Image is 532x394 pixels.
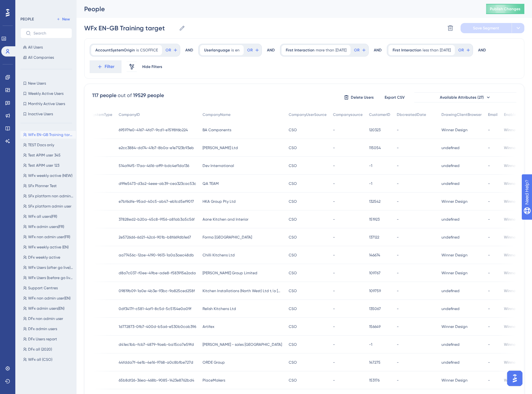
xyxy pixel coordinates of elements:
[28,173,72,178] span: WFx weekly active (NEW)
[397,127,399,133] span: -
[397,360,399,365] span: -
[488,181,490,186] span: -
[165,45,179,55] button: OR
[118,92,132,99] div: out of
[28,357,52,362] span: WFx all (CSO)
[336,48,346,53] span: [DATE]
[441,324,468,329] span: Winner Design
[20,284,76,292] button: Support Centres
[28,326,57,331] span: DFx admin users
[289,270,297,276] span: CSO
[119,342,194,347] span: d41ec1bb-fcb7-4879-9aeb-ba15ca7e59fd
[369,217,380,222] span: 151923
[119,217,195,222] span: 37828ed2-b20a-45c8-9156-a81ab3a5c56f
[379,92,410,102] button: Export CSV
[397,378,399,383] span: -
[488,217,490,222] span: -
[33,31,67,35] input: Search
[289,235,297,240] span: CSO
[119,235,191,240] span: 2e5726d6-6d21-42c6-901b-b8f669db1e67
[235,48,240,53] span: en
[20,151,76,159] button: Test APIM user 345
[354,48,359,53] span: OR
[504,145,530,150] span: Winner Design
[20,43,72,51] button: All Users
[397,199,399,204] span: -
[397,181,399,186] span: -
[441,306,460,311] span: undefined
[504,342,530,347] span: Winner Design
[333,127,335,133] span: -
[20,335,76,343] button: DFx Users report
[28,45,43,50] span: All Users
[119,181,196,186] span: d99e5473-d3a2-4eee-ab39-cea323cac53c
[353,45,367,55] button: OR
[28,296,70,301] span: WFx non admin user(EN)
[84,24,176,33] input: Segment Name
[28,347,52,352] span: DFx all (2020)
[488,163,490,168] span: -
[369,145,381,150] span: 115054
[133,92,164,99] div: 19529 people
[119,163,189,168] span: 514a94f5-17aa-4616-aff9-bdc4ef1da136
[286,48,314,53] span: First Interaction
[28,245,69,250] span: WFx weekly active (EN)
[20,172,76,179] button: WFx weekly active (NEW)
[441,360,460,365] span: undefined
[458,48,464,53] span: OR
[28,91,63,96] span: Weekly Active Users
[20,90,72,97] button: Weekly Active Users
[28,316,63,321] span: DFx non admin user
[28,193,73,199] span: SFx platform non admin user
[20,141,76,149] button: TEST Docs only
[28,204,71,209] span: SFx platform admin user
[203,253,235,258] span: Chilli Kitchens Ltd
[119,112,140,117] span: CompanyID
[488,324,490,329] span: -
[28,142,54,148] span: TEST Docs only
[441,235,460,240] span: undefined
[440,48,451,53] span: [DATE]
[20,294,76,302] button: WFx non admin user(EN)
[289,199,297,204] span: CSO
[203,163,234,168] span: Dev International
[289,181,297,186] span: CSO
[441,217,460,222] span: undefined
[20,110,72,118] button: Inactive Users
[203,378,225,383] span: PlaceMakers
[486,4,524,14] button: Publish Changes
[289,324,297,329] span: CSO
[316,48,334,53] span: more than
[28,132,73,137] span: WFx EN-GB Training target
[95,48,135,53] span: AccountSystemOrigin
[28,101,65,106] span: Monthly Active Users
[289,217,297,222] span: CSO
[246,45,260,55] button: OR
[333,270,335,276] span: -
[441,199,468,204] span: Winner Design
[505,369,524,388] iframe: UserGuiding AI Assistant Launcher
[333,235,335,240] span: -
[28,55,54,60] span: All Companies
[441,253,468,258] span: Winner Design
[28,214,57,219] span: WFx all users(FR)
[441,127,468,133] span: Winner Design
[204,48,230,53] span: Userlanguage
[119,324,196,329] span: 1d772873-0fb7-400d-b5a6-e530b0cab396
[90,60,122,73] button: Filter
[504,163,530,168] span: Winner Design
[289,360,297,365] span: CSO
[369,270,381,276] span: 109767
[369,288,381,293] span: 109759
[504,324,530,329] span: Winner Design
[28,306,64,311] span: WFx admin users(EN)
[504,253,530,258] span: Winner Design
[54,15,72,23] button: New
[20,264,76,271] button: WFx Users (after go live) EN
[488,378,490,383] span: -
[397,342,399,347] span: -
[441,145,460,150] span: undefined
[140,48,158,53] span: CSOFFICE
[20,202,76,210] button: SFx platform admin user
